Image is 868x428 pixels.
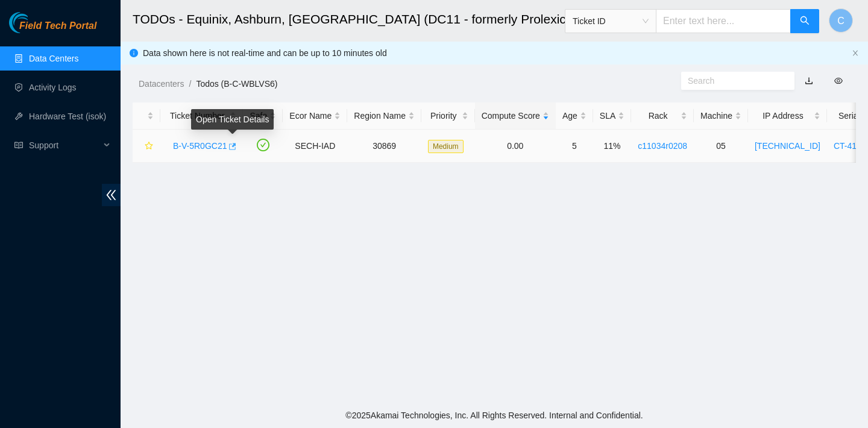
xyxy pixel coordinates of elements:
[173,141,227,151] a: B-V-5R0GC21
[834,77,843,85] span: eye
[29,83,77,92] a: Activity Logs
[196,79,277,89] a: Todos (B-C-WBLVS6)
[593,130,631,163] td: 11%
[428,140,464,153] span: Medium
[145,142,153,151] span: star
[9,12,61,33] img: Akamai Technologies
[347,130,421,163] td: 30869
[283,130,347,163] td: SECH-IAD
[755,141,820,151] a: [TECHNICAL_ID]
[556,130,593,163] td: 5
[796,71,822,90] button: download
[475,130,556,163] td: 0.00
[139,79,184,89] a: Datacenters
[9,22,96,37] a: Akamai TechnologiesField Tech Portal
[829,8,853,33] button: C
[694,130,748,163] td: 05
[19,20,96,32] span: Field Tech Portal
[656,9,791,33] input: Enter text here...
[29,112,106,121] a: Hardware Test (isok)
[638,141,687,151] a: c11034r0208
[139,136,154,156] button: star
[805,76,813,86] a: download
[837,13,844,28] span: C
[852,49,859,57] span: close
[29,54,78,63] a: Data Centers
[257,139,269,151] span: check-circle
[121,403,868,428] footer: © 2025 Akamai Technologies, Inc. All Rights Reserved. Internal and Confidential.
[29,133,100,157] span: Support
[800,16,810,27] span: search
[14,141,23,149] span: read
[573,12,649,30] span: Ticket ID
[688,74,778,87] input: Search
[191,109,274,130] div: Open Ticket Details
[189,79,191,89] span: /
[790,9,819,33] button: search
[852,49,859,57] button: close
[102,184,121,206] span: double-left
